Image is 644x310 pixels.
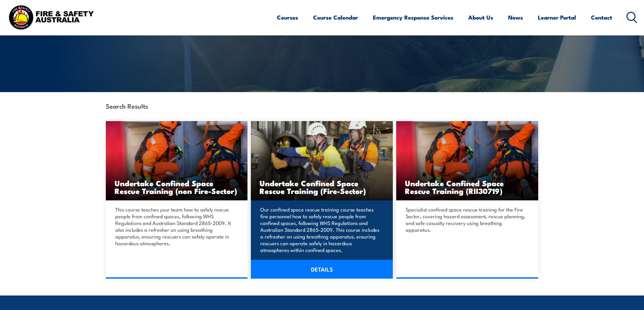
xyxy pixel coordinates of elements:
[406,206,527,233] p: Specialist confined space rescue training for the Fire Sector, covering hazard assessment, rescue...
[106,121,248,200] a: Undertake Confined Space Rescue Training (non Fire-Sector)
[115,179,239,195] h3: Undertake Confined Space Rescue Training (non Fire-Sector)
[251,121,393,200] img: Undertake Confined Space Rescue (Fire-Sector) TRAINING
[396,121,538,200] a: Undertake Confined Space Rescue Training (RII30719)
[396,121,538,200] img: Undertake Confined Space Rescue Training (non Fire-Sector) (2)
[251,260,393,279] a: DETAILS
[405,179,529,195] h3: Undertake Confined Space Rescue Training (RII30719)
[106,121,248,200] img: Undertake Confined Space Rescue Training (non Fire-Sector) (2)
[251,121,393,200] a: Undertake Confined Space Rescue Training (Fire-Sector)
[591,8,612,26] a: Contact
[260,206,381,253] p: Our confined space rescue training course teaches fire personnel how to safely rescue people from...
[277,8,298,26] a: Courses
[508,8,523,26] a: News
[115,206,236,247] p: This course teaches your team how to safely rescue people from confined spaces, following WHS Reg...
[538,8,576,26] a: Learner Portal
[313,8,358,26] a: Course Calendar
[106,101,148,110] strong: Search Results
[260,179,384,195] h3: Undertake Confined Space Rescue Training (Fire-Sector)
[468,8,493,26] a: About Us
[373,8,453,26] a: Emergency Response Services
